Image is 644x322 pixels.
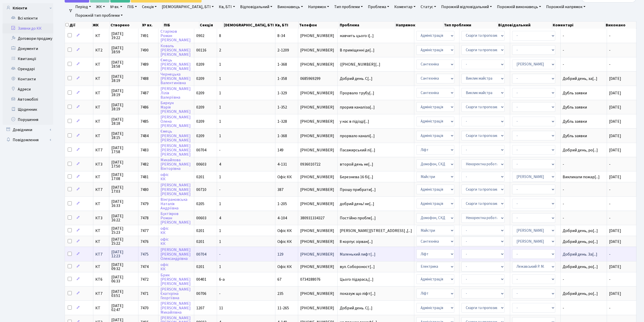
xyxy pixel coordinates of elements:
span: - [219,252,221,257]
a: Коментар [392,3,418,11]
span: КТ [95,134,107,138]
span: [DATE] 19:22 [111,32,136,40]
span: [DATE] 18:18 [111,117,136,126]
span: 1 [219,201,221,207]
a: [PERSON_NAME]Олена[PERSON_NAME] [160,114,191,129]
span: 1207 [196,305,204,311]
span: - [609,277,611,282]
span: - [609,252,611,257]
span: 7488 [140,76,149,81]
span: 235 [277,291,283,296]
span: [PHONE_NUMBER] [300,148,336,152]
a: Орендарі [3,64,53,74]
span: КТ2 [95,48,107,52]
a: офісКК [160,226,169,236]
span: Офіс КК [277,264,292,270]
span: 7471 [140,291,149,296]
span: ([PHONE_NUMBER][...] [340,62,380,67]
span: [PHONE_NUMBER] [300,188,336,192]
span: Офіс КК [277,228,292,234]
span: 149 [277,147,283,153]
span: 0201 [196,264,204,270]
span: Добрий день, ро[...] [563,291,598,296]
a: офісКК [160,172,169,182]
a: офісКК [160,262,169,272]
span: 0205 [196,201,204,207]
span: - [609,187,611,192]
a: Коваль[PERSON_NAME][PERSON_NAME] [160,43,191,57]
span: [DATE] 06:33 [111,275,136,283]
span: 4-104 [277,215,287,221]
span: [PHONE_NUMBER] [300,229,336,233]
span: Прошу прибрати[...] [340,187,376,192]
span: 2 [219,47,221,53]
a: [PERSON_NAME][PERSON_NAME][PERSON_NAME] [160,143,191,157]
span: 1 [219,62,221,67]
span: 0201 [196,174,204,180]
th: Проблема [339,22,395,29]
span: - [563,306,605,310]
span: КТ [95,240,107,244]
a: ВінграновськаНаталіяАндріївна [160,197,187,211]
a: Відповідальний [238,3,274,11]
span: [DATE] 15:23 [111,226,136,235]
span: Березнева 16 бі[...] [340,174,373,180]
a: Квитанції [3,54,53,64]
span: 1 [219,174,221,180]
span: [DATE] 15:22 [111,237,136,245]
span: 1 [219,264,221,270]
a: Статус [419,3,438,11]
span: [DATE] [609,174,621,180]
span: 00603 [196,162,206,167]
a: Ємець[PERSON_NAME][PERSON_NAME] [160,57,191,71]
span: [DATE] 17:03 [111,185,136,193]
a: Заявки до КК [3,23,53,33]
a: ЖК [94,3,107,11]
span: 4 [219,215,221,221]
span: Офіс КК [277,174,292,180]
th: Відповідальний [498,22,552,29]
span: - [563,277,605,281]
span: Дубль заявки [563,119,605,123]
span: 00603 [196,215,206,221]
span: 7470 [140,305,149,311]
a: офісКК [160,237,169,246]
a: [PERSON_NAME][PERSON_NAME]Михайлівна [160,301,191,315]
a: Порожній тип проблеми [73,11,125,20]
a: [PERSON_NAME]ЛіліяВалеріївна [160,86,191,100]
span: В приміщенні де[...] [340,47,374,53]
span: Цього підараса,[...] [340,277,373,282]
span: 1-205 [277,201,287,207]
span: 7478 [140,215,149,221]
a: [PERSON_NAME][PERSON_NAME][PERSON_NAME] [160,183,191,197]
a: Автомобілі [3,94,53,104]
span: 7480 [140,187,149,192]
span: 11 [219,305,223,311]
span: [PHONE_NUMBER] [300,306,336,310]
span: 380931334327 [300,216,336,220]
span: 7477 [140,228,149,234]
span: 1-329 [277,90,287,96]
span: 1 [219,90,221,96]
span: КТ [95,265,107,269]
a: Адреси [3,84,53,94]
span: 7484 [140,133,149,139]
span: 00706 [196,291,206,296]
span: 387 [277,187,283,192]
span: показуж що ліфт[...] [340,291,375,296]
span: [DATE] 09:32 [111,263,136,271]
span: 00116 [196,47,206,53]
span: 1 [219,239,221,244]
a: Порушення [3,115,53,125]
span: - [609,47,611,53]
span: [DATE] 18:58 [111,60,136,68]
span: КТ7 [95,292,107,296]
span: КТ [95,175,107,179]
span: [DATE] 17:08 [111,173,136,181]
span: [PHONE_NUMBER] [300,240,336,244]
span: 0936010722 [300,162,336,166]
span: - [563,162,605,166]
span: [DATE] [609,133,621,139]
span: [DATE] [609,104,621,110]
span: прорив каналіза[...] [340,104,375,110]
